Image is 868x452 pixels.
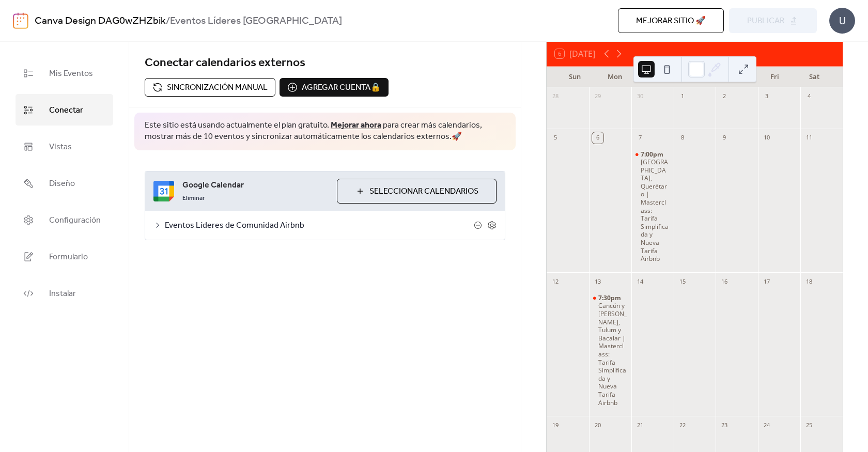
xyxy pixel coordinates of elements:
span: Instalar [49,286,76,302]
div: Cancún y Rivera Maya, Tulum y Bacalar | Masterclass: Tarifa Simplificada y Nueva Tarifa Airbnb [589,294,631,407]
a: Formulario [16,241,113,272]
span: Eventos Líderes de Comunidad Airbnb [165,220,474,232]
div: 10 [761,132,772,144]
div: 9 [719,132,730,144]
div: 1 [677,91,688,102]
button: Mejorar sitio 🚀 [618,8,724,33]
div: Fri [754,67,794,87]
b: / [166,11,170,31]
div: 14 [634,276,646,287]
span: Conectar calendarios externos [145,52,305,74]
div: Sat [795,67,834,87]
div: Mon [595,67,634,87]
div: 30 [634,91,646,102]
div: 5 [550,132,561,144]
div: Monterrey, Querétaro | Masterclass: Tarifa Simplificada y Nueva Tarifa Airbnb [631,150,674,263]
span: 7:30pm [598,294,623,302]
div: 6 [592,132,603,144]
a: Instalar [16,277,113,309]
div: 23 [719,419,730,431]
span: Sincronización manual [167,82,268,94]
div: 12 [550,276,561,287]
div: 29 [592,91,603,102]
div: 11 [803,132,815,144]
div: 4 [803,91,815,102]
div: 2 [719,91,730,102]
div: 16 [719,276,730,287]
div: 3 [761,91,772,102]
a: Configuración [16,204,113,236]
b: Eventos Líderes [GEOGRAPHIC_DATA] [170,11,342,31]
span: Formulario [49,249,88,265]
div: 13 [592,276,603,287]
span: Mis Eventos [49,66,93,82]
div: 7 [634,132,646,144]
span: Conectar [49,102,83,118]
div: 19 [550,419,561,431]
span: 7:00pm [641,150,665,159]
div: 15 [677,276,688,287]
span: Eliminar [182,194,205,202]
span: Configuración [49,212,101,228]
a: Conectar [16,94,113,126]
div: 28 [550,91,561,102]
div: 25 [803,419,815,431]
div: 17 [761,276,772,287]
button: Sincronización manual [145,78,275,97]
a: Vistas [16,131,113,162]
button: Seleccionar Calendarios [337,179,497,204]
div: Cancún y [PERSON_NAME], Tulum y Bacalar | Masterclass: Tarifa Simplificada y Nueva Tarifa Airbnb [598,302,627,407]
div: U [829,8,855,34]
div: [GEOGRAPHIC_DATA], Querétaro | Masterclass: Tarifa Simplificada y Nueva Tarifa Airbnb [641,158,670,263]
span: Este sitio está usando actualmente el plan gratuito. para crear más calendarios, mostrar más de 1... [145,120,505,143]
img: google [153,181,174,201]
div: 18 [803,276,815,287]
div: 24 [761,419,772,431]
div: Sun [555,67,595,87]
span: Seleccionar Calendarios [369,185,478,198]
div: 22 [677,419,688,431]
a: Diseño [16,167,113,199]
a: Canva Design DAG0wZHZbik [35,11,166,31]
span: Mejorar sitio 🚀 [636,15,706,27]
div: 21 [634,419,646,431]
a: Mis Eventos [16,57,113,89]
div: 20 [592,419,603,431]
span: Google Calendar [182,179,329,192]
span: Diseño [49,176,75,192]
div: 8 [677,132,688,144]
img: logo [13,12,28,29]
a: Mejorar ahora [331,117,381,133]
span: Vistas [49,139,72,155]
